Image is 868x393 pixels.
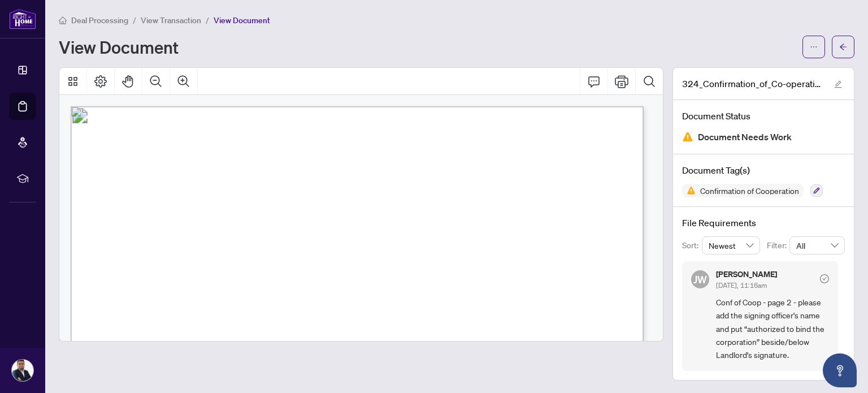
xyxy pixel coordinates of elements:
[834,80,842,88] span: edit
[810,43,818,51] span: ellipsis
[71,15,128,25] span: Deal Processing
[682,109,845,123] h4: Document Status
[214,15,270,25] span: View Document
[767,239,789,252] p: Filter:
[709,237,754,254] span: Newest
[682,239,702,252] p: Sort:
[698,129,792,145] span: Document Needs Work
[839,43,847,51] span: arrow-left
[682,77,823,90] span: 324_Confirmation_of_Co-operation_and_Representation_-_Tenant_Landlord_-_PropTx-[PERSON_NAME] 2.pdf
[682,216,845,230] h4: File Requirements
[823,353,857,387] button: Open asap
[696,187,804,195] span: Confirmation of Cooperation
[133,14,136,27] li: /
[682,163,845,177] h4: Document Tag(s)
[716,281,767,290] span: [DATE], 11:16am
[12,360,33,381] img: Profile Icon
[716,270,777,278] h5: [PERSON_NAME]
[9,8,36,29] img: logo
[682,131,693,142] img: Document Status
[206,14,209,27] li: /
[141,15,201,25] span: View Transaction
[693,271,707,287] span: JW
[820,274,829,283] span: check-circle
[59,16,67,24] span: home
[796,237,838,254] span: All
[716,296,829,362] span: Conf of Coop - page 2 - please add the signing officer's name and put “authorized to bind the cor...
[682,184,696,197] img: Status Icon
[59,38,179,56] h1: View Document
